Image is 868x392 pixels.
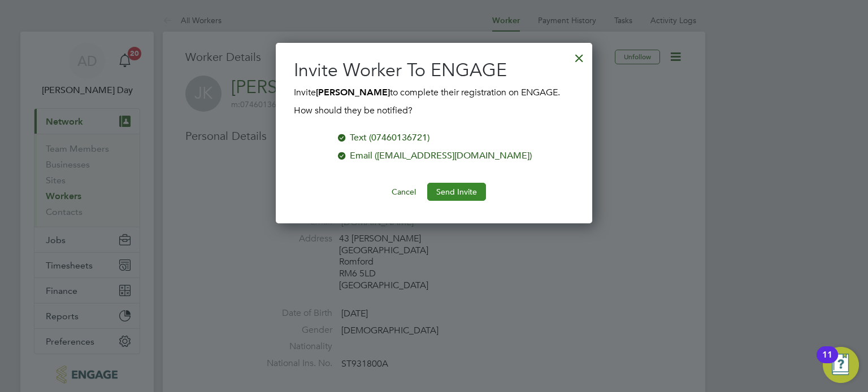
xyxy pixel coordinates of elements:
button: Send Invite [427,183,486,201]
div: Email ([EMAIL_ADDRESS][DOMAIN_NAME]) [350,149,532,162]
div: Invite to complete their registration on ENGAGE. [294,86,574,117]
button: Cancel [383,183,425,201]
h2: Invite Worker To ENGAGE [294,59,574,82]
div: 11 [822,355,832,369]
div: Text (07460136721) [350,131,429,144]
button: Open Resource Center, 11 new notifications [823,347,859,383]
div: How should they be notified? [294,99,574,117]
b: [PERSON_NAME] [316,87,390,98]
